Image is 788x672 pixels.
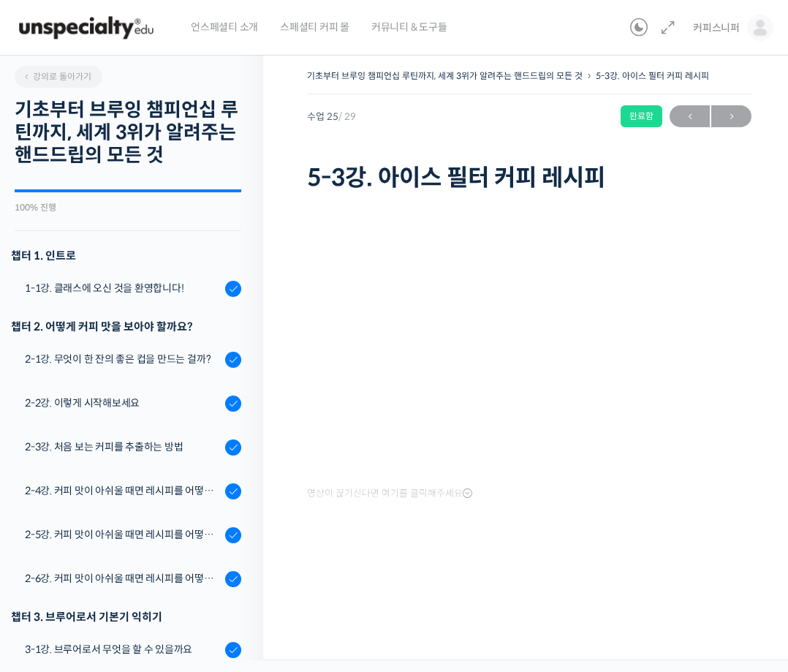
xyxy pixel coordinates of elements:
[11,317,241,336] div: 챕터 2. 어떻게 커피 맛을 보아야 할까요?
[25,641,221,657] div: 3-1강. 브루어로서 무엇을 할 수 있을까요
[22,71,91,82] span: 강의로 돌아가기
[693,21,740,34] span: 커피스니퍼
[15,203,241,212] div: 100% 진행
[670,105,710,127] a: ←이전
[15,99,241,167] h2: 기초부터 브루잉 챔피언십 루틴까지, 세계 3위가 알려주는 핸드드립의 모든 것
[711,107,751,127] span: →
[307,488,472,499] span: 영상이 끊기신다면 여기를 클릭해주세요
[711,105,751,127] a: 다음→
[11,607,241,627] div: 챕터 3. 브루어로서 기본기 익히기
[25,280,221,296] div: 1-1강. 클래스에 오신 것을 환영합니다!
[15,66,102,88] a: 강의로 돌아가기
[621,105,662,127] div: 완료함
[307,70,583,81] a: 기초부터 브루잉 챔피언십 루틴까지, 세계 3위가 알려주는 핸드드립의 모든 것
[307,164,751,192] h1: 5-3강. 아이스 필터 커피 레시피
[25,483,221,499] div: 2-4강. 커피 맛이 아쉬울 때면 레시피를 어떻게 수정해 보면 좋을까요? (1)
[25,526,221,543] div: 2-5강. 커피 맛이 아쉬울 때면 레시피를 어떻게 수정해 보면 좋을까요? (2)
[25,570,221,586] div: 2-6강. 커피 맛이 아쉬울 때면 레시피를 어떻게 수정해 보면 좋을까요? (3)
[338,110,356,123] span: / 29
[25,439,221,455] div: 2-3강. 처음 보는 커피를 추출하는 방법
[670,107,710,127] span: ←
[596,70,709,81] a: 5-3강. 아이스 필터 커피 레시피
[25,395,221,411] div: 2-2강. 이렇게 시작해보세요
[25,351,221,367] div: 2-1강. 무엇이 한 잔의 좋은 컵을 만드는 걸까?
[11,246,241,265] h3: 챕터 1. 인트로
[307,112,356,121] span: 수업 25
